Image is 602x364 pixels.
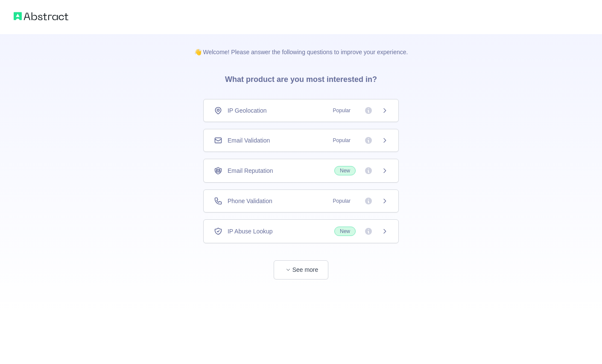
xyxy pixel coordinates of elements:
[274,260,328,280] button: See more
[228,136,270,145] span: Email Validation
[228,166,273,175] span: Email Reputation
[328,106,356,115] span: Popular
[14,10,68,22] img: Abstract logo
[181,34,422,56] p: 👋 Welcome! Please answer the following questions to improve your experience.
[328,197,356,205] span: Popular
[228,197,272,205] span: Phone Validation
[211,56,391,99] h3: What product are you most interested in?
[334,227,356,236] span: New
[228,106,267,115] span: IP Geolocation
[328,136,356,145] span: Popular
[334,166,356,175] span: New
[228,227,273,236] span: IP Abuse Lookup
